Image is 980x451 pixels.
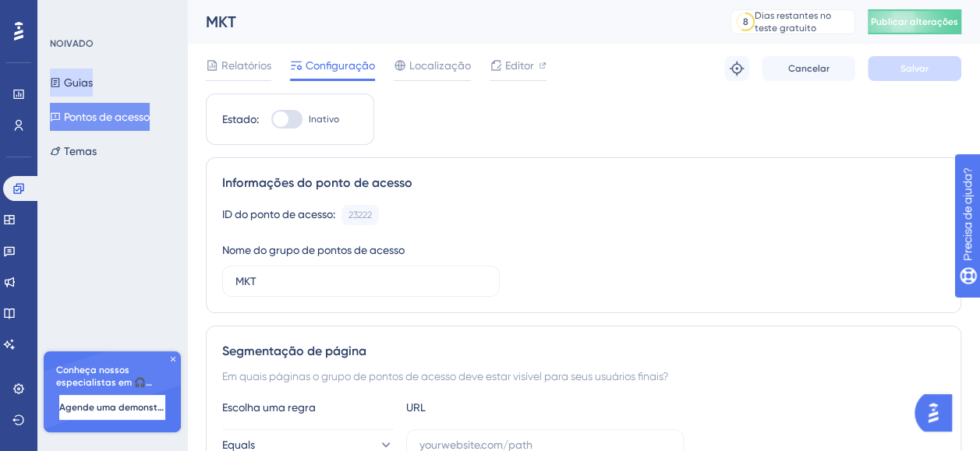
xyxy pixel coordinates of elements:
font: Temas [64,142,97,160]
span: Salvar [900,62,929,75]
div: 23222 [348,209,372,221]
span: Relatórios [221,56,271,75]
button: Temas [50,137,97,165]
span: Editor [505,56,534,75]
span: Cancelar [788,62,830,75]
div: Segmentação de página [222,342,945,361]
span: Inativo [309,113,339,125]
div: Estado: [222,110,259,129]
div: 8 [743,16,748,28]
font: Guias [64,73,93,92]
span: Configuração [306,56,375,75]
button: Agende uma demonstração [59,395,165,420]
div: NOIVADO [50,37,94,50]
div: URL [406,398,578,417]
div: Nome do grupo de pontos de acesso [222,241,405,259]
input: Digite o nome do seu grupo de pontos de acesso aqui [235,273,486,290]
div: Informações do ponto de acesso [222,174,945,192]
span: Localização [409,56,471,75]
div: Dias restantes no teste gratuito [755,9,850,34]
span: Conheça nossos especialistas em 🎧 integração [56,364,168,389]
button: Cancelar [762,56,855,81]
span: Publicar alterações [871,16,958,28]
div: Escolha uma regra [222,398,394,417]
span: Agende uma demonstração [59,401,165,414]
div: Em quais páginas o grupo de pontos de acesso deve estar visível para seus usuários finais? [222,367,945,386]
span: Precisa de ajuda? [37,4,130,23]
div: MKT [206,11,692,33]
iframe: UserGuiding AI Assistant Launcher [915,389,961,436]
button: Pontos de acesso [50,103,150,131]
button: Salvar [868,56,961,81]
font: Pontos de acesso [64,107,150,126]
div: ID do ponto de acesso: [222,205,335,225]
button: Guias [50,69,93,97]
button: Publicar alterações [868,9,961,34]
